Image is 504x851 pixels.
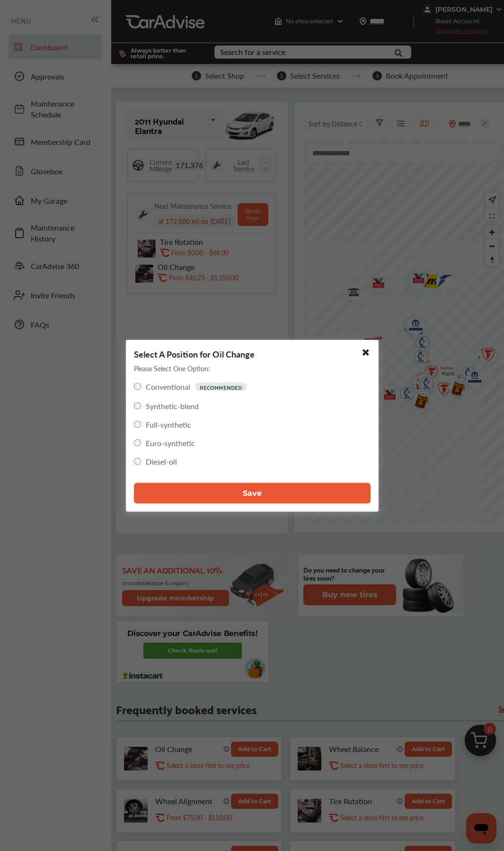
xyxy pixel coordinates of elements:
span: Save [243,489,262,498]
label: Euro-synthetic [146,437,195,448]
p: Select A Position for Oil Change [134,348,255,359]
label: Full-synthetic [146,419,191,430]
p: Please Select One Option: [134,363,210,373]
p: RECOMMENDED [195,382,247,391]
button: Save [134,483,371,503]
label: Diesel-oil [146,456,177,466]
label: Synthetic-blend [146,400,199,411]
label: Conventional [146,381,190,392]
